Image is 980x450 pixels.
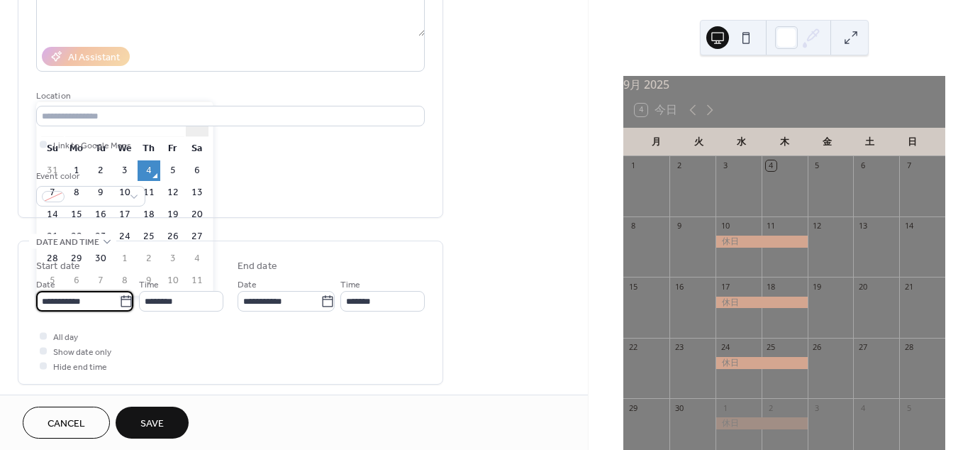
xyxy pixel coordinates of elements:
[715,236,808,248] div: 休日
[23,407,110,439] button: Cancel
[903,402,914,413] div: 5
[715,297,808,309] div: 休日
[635,128,677,156] div: 月
[766,281,776,292] div: 18
[628,342,638,353] div: 22
[812,402,823,413] div: 3
[674,221,684,231] div: 9
[674,160,684,171] div: 2
[812,281,823,292] div: 19
[857,402,868,413] div: 4
[238,278,257,292] span: Date
[720,128,763,156] div: 水
[720,281,730,292] div: 17
[903,281,914,292] div: 21
[628,402,638,413] div: 29
[53,138,131,153] span: Link to Google Maps
[628,221,638,231] div: 8
[628,281,638,292] div: 15
[891,128,934,156] div: 日
[623,76,945,93] div: 9月 2025
[857,221,868,231] div: 13
[674,281,684,292] div: 16
[812,221,823,231] div: 12
[766,342,776,353] div: 25
[720,221,730,231] div: 10
[848,128,891,156] div: 土
[766,160,776,171] div: 4
[812,342,823,353] div: 26
[628,160,638,171] div: 1
[116,407,189,439] button: Save
[48,417,85,432] span: Cancel
[340,278,360,292] span: Time
[857,281,868,292] div: 20
[674,402,684,413] div: 30
[857,160,868,171] div: 6
[715,417,808,429] div: 休日
[720,342,730,353] div: 24
[763,128,806,156] div: 木
[53,360,107,375] span: Hide end time
[36,169,143,184] div: Event color
[903,221,914,231] div: 14
[766,402,776,413] div: 2
[53,345,111,360] span: Show date only
[674,342,684,353] div: 23
[720,160,730,171] div: 3
[139,278,159,292] span: Time
[715,357,808,369] div: 休日
[36,278,55,292] span: Date
[36,259,80,274] div: Start date
[766,221,776,231] div: 11
[903,160,914,171] div: 7
[238,259,277,274] div: End date
[903,342,914,353] div: 28
[53,330,78,345] span: All day
[36,89,422,104] div: Location
[36,235,99,250] span: Date and time
[812,160,823,171] div: 5
[140,417,164,432] span: Save
[720,402,730,413] div: 1
[677,128,720,156] div: 火
[806,128,848,156] div: 金
[857,342,868,353] div: 27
